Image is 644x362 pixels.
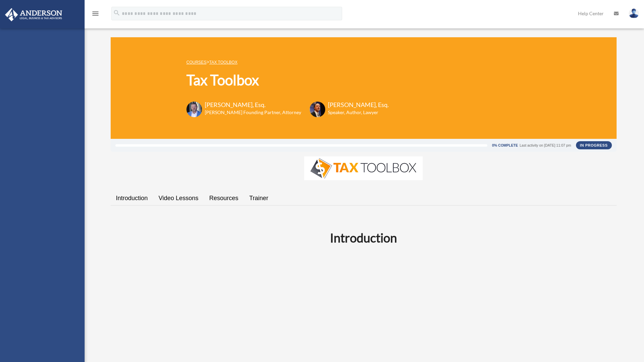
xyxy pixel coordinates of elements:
[244,189,273,208] a: Trainer
[3,8,64,21] img: Anderson Advisors Platinum Portal
[310,102,325,117] img: Scott-Estill-Headshot.png
[186,102,202,117] img: Toby-circle-head.png
[209,60,237,65] a: Tax Toolbox
[205,109,301,116] h6: [PERSON_NAME] Founding Partner, Attorney
[205,101,301,109] h3: [PERSON_NAME], Esq.
[115,229,613,246] h2: Introduction
[153,189,204,208] a: Video Lessons
[576,141,612,149] div: In Progress
[91,9,99,18] i: menu
[111,189,153,208] a: Introduction
[91,12,99,18] a: menu
[629,8,639,18] img: User Pic
[492,144,518,147] div: 0% Complete
[186,60,206,65] a: COURSES
[328,109,380,116] h6: Speaker, Author, Lawyer
[113,9,120,17] i: search
[519,144,571,147] div: Last activity on [DATE] 11:07 pm
[328,101,389,109] h3: [PERSON_NAME], Esq.
[204,189,244,208] a: Resources
[186,58,389,66] p: >
[186,70,389,90] h1: Tax Toolbox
